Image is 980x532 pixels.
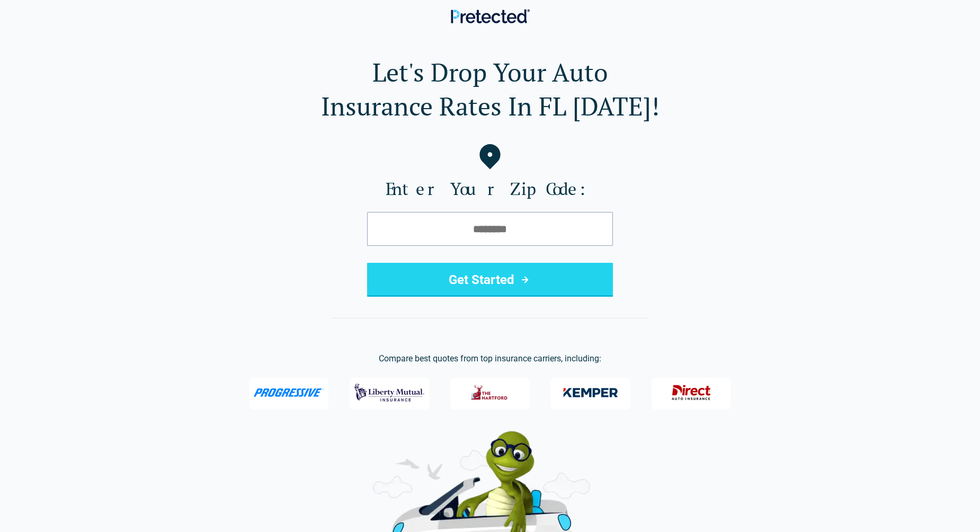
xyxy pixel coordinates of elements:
img: The Hartford [464,379,516,406]
img: Kemper [556,379,626,406]
h1: Let's Drop Your Auto Insurance Rates In FL [DATE]! [17,55,963,123]
p: Compare best quotes from top insurance carriers, including: [17,352,963,365]
label: Enter Your Zip Code: [17,178,963,199]
img: Liberty Mutual [354,379,424,406]
button: Get Started [367,263,613,297]
img: Progressive [253,388,324,397]
img: Direct General [665,379,717,406]
img: Pretected [451,9,530,23]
